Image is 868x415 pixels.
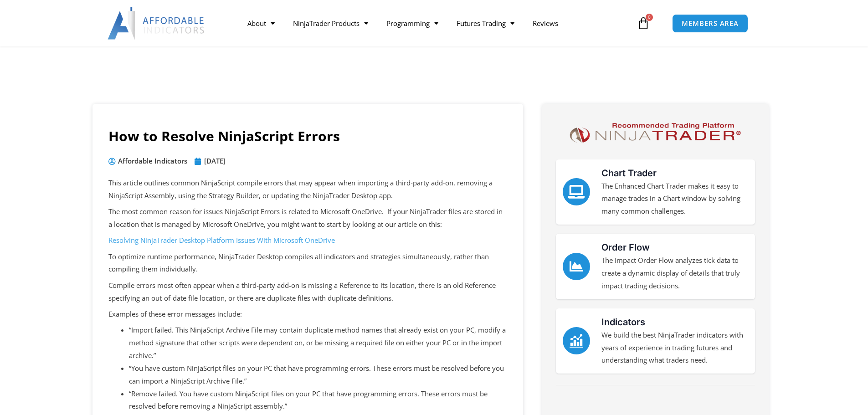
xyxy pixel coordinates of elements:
[238,13,635,34] nav: Menu
[563,178,590,205] a: Chart Trader
[601,329,748,367] p: We build the best NinjaTrader indicators with years of experience in trading futures and understa...
[108,205,507,231] p: The most common reason for issues NinjaScript Errors is related to Microsoft OneDrive. If your Ni...
[108,251,507,276] p: To optimize runtime performance, NinjaTrader Desktop compiles all indicators and strategies simul...
[524,13,567,34] a: Reviews
[116,155,187,168] span: Affordable Indicators
[672,14,748,33] a: MEMBERS AREA
[129,362,507,388] li: “You have custom NinjaScript files on your PC that have programming errors. These errors must be ...
[108,308,507,321] p: Examples of these error messages include:
[601,254,748,292] p: The Impact Order Flow analyzes tick data to create a dynamic display of details that truly impact...
[284,13,377,34] a: NinjaTrader Products
[601,317,645,328] a: Indicators
[204,156,226,165] time: [DATE]
[108,279,507,305] p: Compile errors most often appear when a third-party add-on is missing a Reference to its location...
[682,20,739,27] span: MEMBERS AREA
[565,120,745,146] img: NinjaTrader Logo | Affordable Indicators – NinjaTrader
[563,253,590,280] a: Order Flow
[129,324,507,362] li: “Import failed. This NinjaScript Archive File may contain duplicate method names that already exi...
[238,13,284,34] a: About
[108,127,507,146] h1: How to Resolve NinjaScript Errors
[601,242,650,253] a: Order Flow
[563,327,590,354] a: Indicators
[646,14,653,21] span: 0
[129,388,507,413] li: “Remove failed. You have custom NinjaScript files on your PC that have programming errors. These ...
[377,13,447,34] a: Programming
[108,7,205,40] img: LogoAI | Affordable Indicators – NinjaTrader
[108,236,335,245] a: Resolving NinjaTrader Desktop Platform Issues With Microsoft OneDrive
[108,177,507,202] p: This article outlines common NinjaScript compile errors that may appear when importing a third-pa...
[623,10,663,36] a: 0
[447,13,524,34] a: Futures Trading
[601,180,748,218] p: The Enhanced Chart Trader makes it easy to manage trades in a Chart window by solving many common...
[601,168,657,179] a: Chart Trader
